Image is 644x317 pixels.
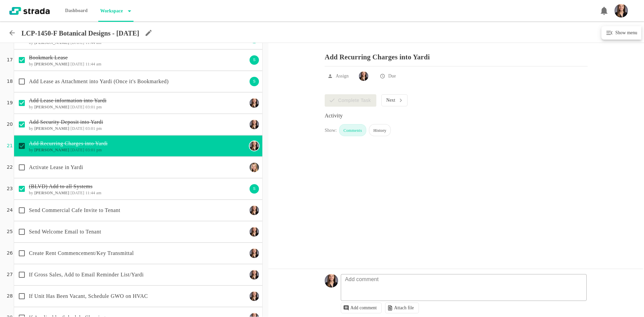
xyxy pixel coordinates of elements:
p: 18 [7,78,13,85]
p: If Gross Sales, Add to Email Reminder List/Yardi [29,271,247,279]
p: 17 [7,56,13,64]
p: Activate Lease in Yardi [29,163,247,171]
div: S [249,183,260,194]
h6: by [DATE] 11:44 am [29,62,247,66]
p: Due [388,73,396,80]
p: Add Lease as Attachment into Yardi (Once it's Bookmarked) [29,77,247,86]
p: Bookmark Lease [29,54,247,62]
img: Ty Depies [250,292,259,301]
p: LCP-1450-F Botanical Designs - [DATE] [21,29,139,37]
img: Headshot_Vertical.jpg [614,4,628,17]
b: [PERSON_NAME] [34,40,69,45]
p: Next [386,98,395,103]
img: Ty Depies [359,71,368,81]
img: strada-logo [9,7,50,15]
p: 20 [7,121,13,128]
p: (BLVD) Add to all Systems [29,182,247,191]
p: Add Lease information into Yardi [29,97,247,105]
p: 28 [7,293,13,300]
p: Create Rent Commencement/Key Transmittal [29,249,247,257]
h6: by [DATE] 03:01 pm [29,126,247,131]
p: 27 [7,271,13,278]
p: Send Welcome Email to Tenant [29,228,247,236]
p: If Unit Has Been Vacant, Schedule GWO on HVAC [29,292,247,300]
p: Send Commercial Cafe Invite to Tenant [29,206,247,214]
p: 19 [7,99,13,107]
img: Ty Depies [250,249,259,258]
img: Ty Depies [250,206,259,215]
p: Attach file [394,305,414,311]
img: Maggie Keasling [250,163,259,172]
p: Add comment [342,275,382,283]
div: S [249,55,260,65]
p: 24 [7,207,13,214]
p: 21 [7,142,13,150]
p: Assign [336,73,348,80]
img: Ty Depies [250,120,259,129]
p: Workspace [98,4,123,18]
p: 25 [7,228,13,235]
b: [PERSON_NAME] [34,191,69,195]
h6: Show menu [613,29,637,37]
div: Activity [325,112,588,120]
img: Headshot_Vertical.jpg [325,274,338,287]
h6: by [DATE] 11:44 am [29,191,247,195]
p: Add comment [351,305,377,311]
p: 26 [7,250,13,257]
b: [PERSON_NAME] [34,126,69,131]
p: 23 [7,185,13,193]
div: History [369,124,391,136]
h6: by [DATE] 03:01 pm [29,148,247,152]
img: Ty Depies [250,227,259,236]
p: Add Recurring Charges into Yardi [29,140,247,148]
div: S [249,76,260,87]
img: Ty Depies [250,98,259,108]
b: [PERSON_NAME] [34,105,69,109]
div: Comments [339,124,366,136]
b: [PERSON_NAME] [34,148,69,152]
p: 22 [7,164,13,171]
img: Ty Depies [250,141,259,151]
img: Ty Depies [250,270,259,279]
div: Show: [325,127,337,136]
h6: by [DATE] 03:01 pm [29,105,247,109]
b: [PERSON_NAME] [34,62,69,66]
p: Add Recurring Charges into Yardi [325,48,588,61]
p: Add Security Deposit into Yardi [29,118,247,126]
p: Dashboard [63,4,90,17]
